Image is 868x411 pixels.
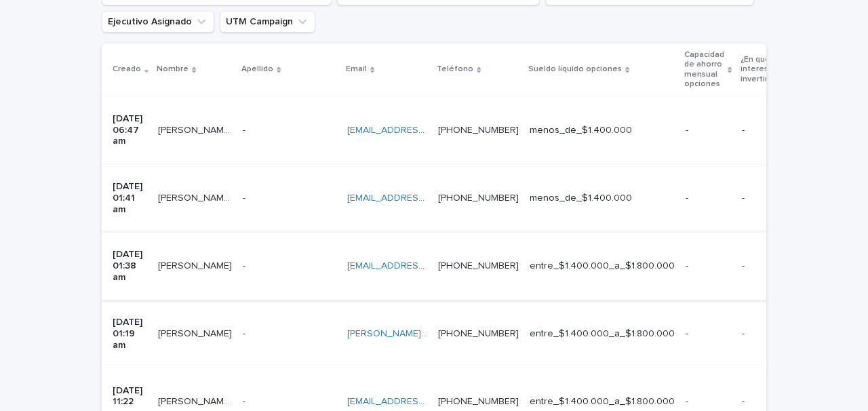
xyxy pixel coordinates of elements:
p: - [742,193,810,204]
p: [DATE] 01:41 am [113,181,147,215]
p: Leonila Gajardo [158,258,235,272]
p: - [742,125,810,136]
p: - [742,328,810,340]
p: - [742,396,810,408]
a: [PHONE_NUMBER] [438,397,519,406]
p: - [686,328,730,340]
p: entre_$1.400.000_a_$1.800.000 [530,396,675,408]
a: [PHONE_NUMBER] [438,193,519,203]
p: - [686,125,730,136]
button: UTM Campaign [220,11,315,33]
p: - [243,393,248,408]
p: Claudio Gallegos Maureria [158,122,235,136]
p: evelyn riquelme [158,326,235,340]
a: [PHONE_NUMBER] [438,329,519,338]
p: Sueldo líquido opciones [528,62,622,77]
a: [EMAIL_ADDRESS][DOMAIN_NAME] [347,193,500,203]
p: Rodrigo Alonso Bastias Urrutia [158,393,235,408]
p: Email [346,62,367,77]
p: florería mirna rubi vilches aranguis EIRL [158,190,235,204]
a: [PHONE_NUMBER] [438,125,519,135]
a: [PERSON_NAME][EMAIL_ADDRESS][DOMAIN_NAME] [347,329,574,338]
a: [EMAIL_ADDRESS][DOMAIN_NAME] [347,397,500,406]
p: [DATE] 06:47 am [113,113,147,147]
p: ¿En qué estás interesado invertir? [741,52,804,87]
p: Nombre [157,62,189,77]
p: - [742,260,810,272]
p: [DATE] 01:38 am [113,249,147,283]
p: entre_$1.400.000_a_$1.800.000 [530,260,675,272]
p: entre_$1.400.000_a_$1.800.000 [530,328,675,340]
a: [PHONE_NUMBER] [438,261,519,271]
p: - [686,193,730,204]
p: - [686,260,730,272]
p: menos_de_$1.400.000 [530,193,675,204]
p: Capacidad de ahorro mensual opciones [684,47,724,92]
a: [EMAIL_ADDRESS][DOMAIN_NAME] [347,261,500,271]
p: Teléfono [437,62,473,77]
p: menos_de_$1.400.000 [530,125,675,136]
p: - [243,258,248,272]
p: - [243,326,248,340]
p: Apellido [241,62,273,77]
a: [EMAIL_ADDRESS][DOMAIN_NAME] [347,125,500,135]
p: - [243,122,248,136]
p: [DATE] 01:19 am [113,317,147,351]
p: Creado [113,62,141,77]
p: - [243,190,248,204]
button: Ejecutivo Asignado [102,11,214,33]
p: - [686,396,730,408]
